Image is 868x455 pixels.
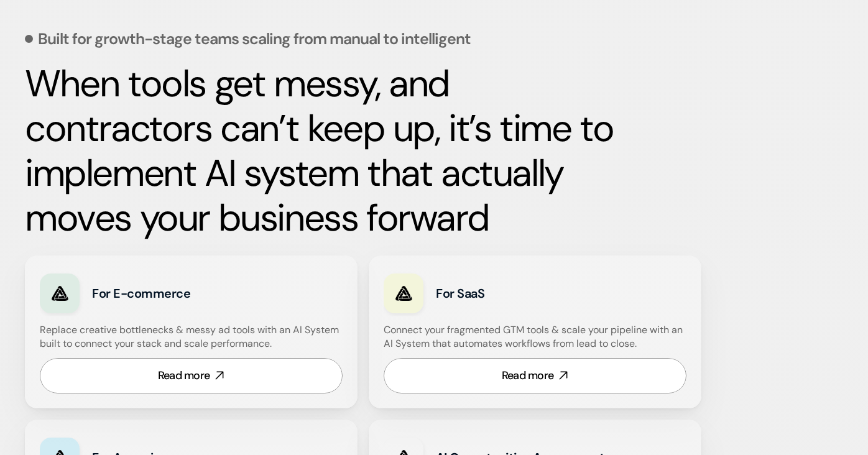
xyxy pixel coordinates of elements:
a: Read more [40,358,343,393]
strong: When tools get messy, and contractors can’t keep up, it’s time to implement AI system that actual... [25,59,622,242]
h3: For E-commerce [92,285,262,302]
h4: Connect your fragmented GTM tools & scale your pipeline with an AI System that automates workflow... [384,323,693,351]
div: Read more [502,368,554,384]
h3: For SaaS [436,285,606,302]
h4: Replace creative bottlenecks & messy ad tools with an AI System built to connect your stack and s... [40,323,339,351]
a: Read more [384,358,686,393]
div: Read more [158,368,210,384]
